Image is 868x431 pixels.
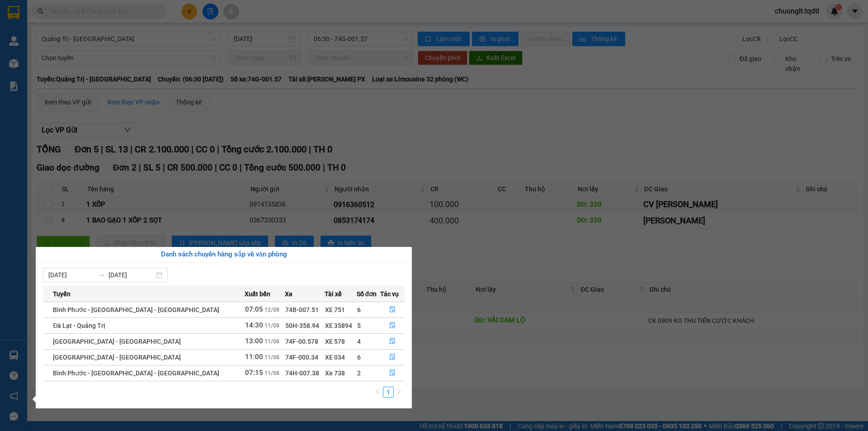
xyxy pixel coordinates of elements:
[383,387,393,397] a: 1
[396,389,402,394] span: right
[357,322,361,329] span: 5
[381,366,405,380] button: file-done
[325,368,356,378] div: Xe 738
[43,249,405,260] div: Danh sách chuyến hàng sắp về văn phòng
[48,270,94,280] input: Từ ngày
[98,271,105,279] span: swap-right
[325,352,356,362] div: XE 034
[264,354,279,360] span: 11/08
[245,353,263,361] span: 11:00
[372,387,383,398] li: Previous Page
[53,306,219,313] span: Bình Phước - [GEOGRAPHIC_DATA] - [GEOGRAPHIC_DATA]
[325,336,356,346] div: XE 578
[389,369,396,377] span: file-done
[372,387,383,398] button: left
[325,305,356,315] div: XE 751
[375,389,380,394] span: left
[245,289,270,299] span: Xuất bến
[383,387,394,398] li: 1
[53,338,181,345] span: [GEOGRAPHIC_DATA] - [GEOGRAPHIC_DATA]
[264,338,279,345] span: 11/08
[285,369,319,377] span: 74H-007.38
[285,289,292,299] span: Xe
[245,305,263,313] span: 07:05
[381,318,405,333] button: file-done
[285,306,319,313] span: 74B-007.51
[381,350,405,365] button: file-done
[53,354,181,361] span: [GEOGRAPHIC_DATA] - [GEOGRAPHIC_DATA]
[264,370,279,376] span: 11/08
[245,369,263,377] span: 07:15
[357,338,361,345] span: 4
[381,334,405,349] button: file-done
[245,321,263,329] span: 14:30
[357,289,377,299] span: Số đơn
[325,321,356,331] div: XE 35894
[389,322,396,329] span: file-done
[357,369,361,377] span: 2
[285,338,318,345] span: 74F-00.578
[53,322,105,329] span: Đà Lạt - Quảng Trị
[380,289,399,299] span: Tác vụ
[389,354,396,361] span: file-done
[264,322,279,329] span: 11/08
[53,289,71,299] span: Tuyến
[108,270,154,280] input: Đến ngày
[285,322,319,329] span: 50H-358.94
[264,307,279,313] span: 12/08
[381,303,405,317] button: file-done
[389,338,396,345] span: file-done
[394,387,405,398] li: Next Page
[245,337,263,345] span: 13:00
[285,354,318,361] span: 74F-000.34
[53,369,219,377] span: Bình Phước - [GEOGRAPHIC_DATA] - [GEOGRAPHIC_DATA]
[389,306,396,313] span: file-done
[357,354,361,361] span: 6
[357,306,361,313] span: 6
[325,289,342,299] span: Tài xế
[98,271,105,279] span: to
[394,387,405,398] button: right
